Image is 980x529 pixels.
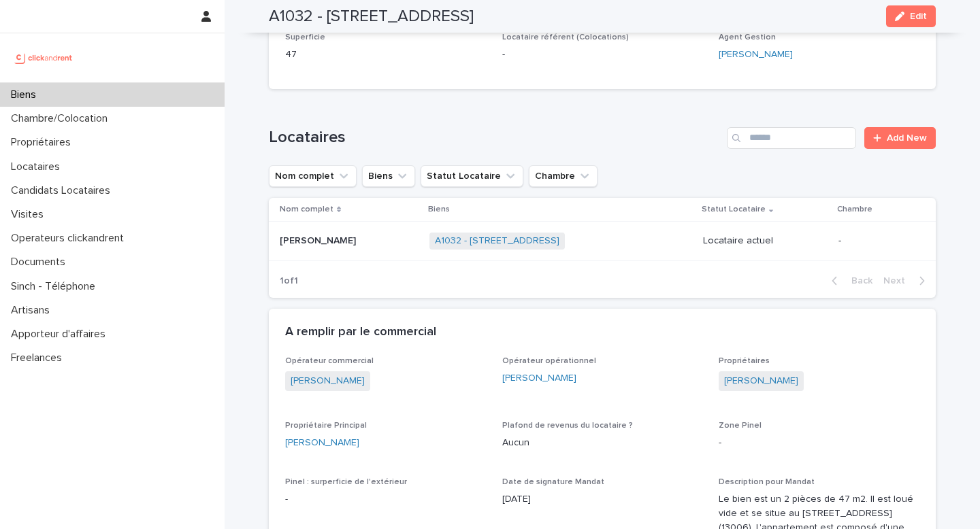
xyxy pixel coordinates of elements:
[719,357,770,365] span: Propriétaires
[727,127,856,149] input: Search
[285,492,486,507] p: -
[285,357,374,365] span: Opérateur commercial
[5,136,82,149] p: Propriétaires
[719,422,762,430] span: Zone Pinel
[5,208,54,221] p: Visites
[269,222,936,261] tr: [PERSON_NAME][PERSON_NAME] A1032 - [STREET_ADDRESS] Locataire actuel-
[910,12,927,21] span: Edit
[5,256,76,269] p: Documents
[285,436,359,450] a: [PERSON_NAME]
[719,478,815,486] span: Description pour Mandat
[291,374,365,388] a: [PERSON_NAME]
[285,33,325,41] span: Superficie
[285,48,486,62] p: 47
[702,202,766,217] p: Statut Locataire
[502,371,576,386] a: [PERSON_NAME]
[502,478,604,486] span: Date de signature Mandat
[837,202,872,217] p: Chambre
[280,202,333,217] p: Nom complet
[11,44,77,71] img: UCB0brd3T0yccxBKYDjQ
[838,235,914,247] p: -
[285,325,436,340] h2: A remplir par le commercial
[5,232,135,245] p: Operateurs clickandrent
[269,165,357,187] button: Nom complet
[5,352,73,364] p: Freelances
[5,304,61,317] p: Artisans
[724,374,798,388] a: [PERSON_NAME]
[864,127,936,149] a: Add New
[502,422,633,430] span: Plafond de revenus du locataire ?
[362,165,415,187] button: Biens
[878,275,936,287] button: Next
[821,275,878,287] button: Back
[719,48,793,62] a: [PERSON_NAME]
[843,276,872,286] span: Back
[285,478,407,486] span: Pinel : surperficie de l'extérieur
[502,357,596,365] span: Opérateur opérationnel
[529,165,598,187] button: Chambre
[269,128,721,148] h1: Locataires
[502,33,629,41] span: Locataire référent (Colocations)
[502,48,703,62] p: -
[5,112,118,125] p: Chambre/Colocation
[269,7,474,27] h2: A1032 - [STREET_ADDRESS]
[269,264,309,298] p: 1 of 1
[280,233,359,247] p: [PERSON_NAME]
[5,328,116,341] p: Apporteur d'affaires
[5,280,106,293] p: Sinch - Téléphone
[719,33,776,41] span: Agent Gestion
[5,184,121,197] p: Candidats Locataires
[886,5,936,27] button: Edit
[883,276,913,286] span: Next
[887,133,927,143] span: Add New
[719,436,919,450] p: -
[421,165,523,187] button: Statut Locataire
[285,422,367,430] span: Propriétaire Principal
[703,235,828,247] p: Locataire actuel
[5,88,47,101] p: Biens
[428,202,450,217] p: Biens
[502,436,703,450] p: Aucun
[5,160,71,173] p: Locataires
[435,235,559,247] a: A1032 - [STREET_ADDRESS]
[502,492,703,507] p: [DATE]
